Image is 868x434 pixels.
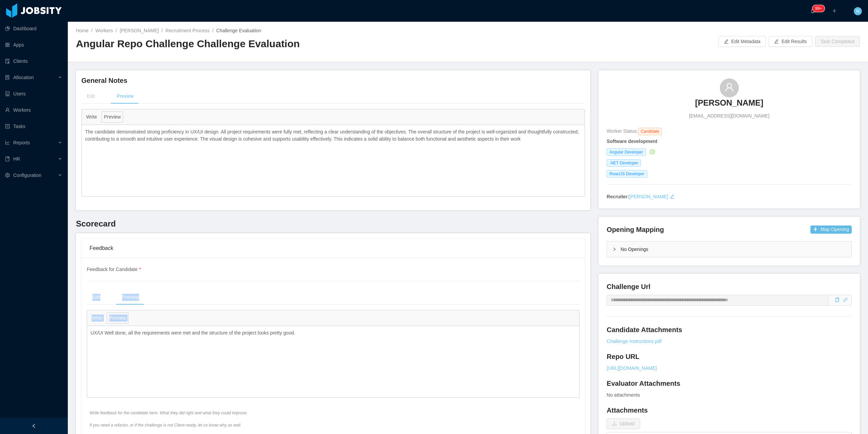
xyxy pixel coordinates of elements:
[5,140,10,145] i: icon: line-chart
[843,297,848,303] a: icon: link
[607,338,852,345] a: Challenge Instructions.pdf
[607,225,664,234] h4: Opening Mapping
[107,312,129,324] button: Preview
[607,352,852,361] h4: Repo URL
[91,329,576,337] p: UX/UI Well done, all the requirements were met and the structure of the project looks pretty good.
[812,5,825,12] sup: 1637
[76,28,88,33] a: Home
[91,28,93,33] span: /
[835,296,840,304] div: Copy
[81,89,100,104] div: Edit
[629,194,668,199] a: [PERSON_NAME]
[161,28,163,33] span: /
[607,421,640,426] span: icon: uploadUpload
[5,103,62,117] a: icon: userWorkers
[95,28,113,33] a: Workers
[607,139,657,144] strong: Software development
[216,28,261,33] span: Challenge Evaluation
[810,225,852,234] button: icon: plusMap Opening
[843,297,848,302] i: icon: link
[638,128,662,135] span: Candidate
[650,149,655,154] i: icon: check-circle
[612,247,616,251] i: icon: right
[607,392,852,399] div: No attachments
[90,410,515,428] span: Write feedback for the candidate here. What they did right and what they could improve. If you ne...
[607,282,852,291] h4: Challenge Url
[725,83,734,92] i: icon: user
[5,173,10,178] i: icon: setting
[607,365,852,372] a: [URL][DOMAIN_NAME]
[165,28,210,33] a: Recruitment Process
[810,8,815,13] i: icon: bell
[607,148,646,156] span: Angular Developer
[695,97,763,108] h3: [PERSON_NAME]
[607,194,629,199] strong: Recruiter:
[5,87,62,101] a: icon: robotUsers
[111,89,139,104] div: Preview
[835,297,840,302] i: icon: copy
[649,149,655,155] a: icon: check-circle
[5,22,62,35] a: icon: pie-chartDashboard
[13,140,30,145] span: Reports
[856,7,860,15] span: N
[85,128,581,143] p: The candidate demonstrated strong proficiency in UX/UI design. All project requirements were full...
[90,239,577,258] div: Feedback
[5,120,62,133] a: icon: profileTasks
[13,173,41,178] span: Configuration
[607,405,852,415] h4: Attachments
[832,8,837,13] i: icon: plus
[670,194,674,199] i: icon: edit
[87,290,106,305] div: Edit
[84,111,99,123] button: Write
[607,159,641,167] span: .NET Developer
[607,418,640,429] button: icon: uploadUpload
[607,325,852,334] h4: Candidate Attachments
[120,28,159,33] a: [PERSON_NAME]
[89,312,105,324] button: Write
[87,267,141,272] span: Feedback for Candidate
[689,112,769,120] span: [EMAIL_ADDRESS][DOMAIN_NAME]
[607,128,638,134] span: Worker Status:
[13,156,20,162] span: HR
[718,36,766,47] button: icon: editEdit Metadata
[607,241,851,257] div: icon: rightNo Openings
[769,36,812,47] button: icon: editEdit Results
[76,37,468,51] h2: Angular Repo Challenge Challenge Evaluation
[101,111,123,123] button: Preview
[117,290,144,305] div: Preview
[76,218,590,229] h3: Scorecard
[116,28,117,33] span: /
[81,76,585,85] h4: General Notes
[5,54,62,68] a: icon: auditClients
[607,379,852,388] h4: Evaluator Attachments
[212,28,214,33] span: /
[815,36,860,47] button: Task Completed
[13,75,34,80] span: Allocation
[5,38,62,52] a: icon: appstoreApps
[5,75,10,80] i: icon: solution
[695,97,763,112] a: [PERSON_NAME]
[607,170,647,178] span: ReactJS Developer
[5,157,10,161] i: icon: book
